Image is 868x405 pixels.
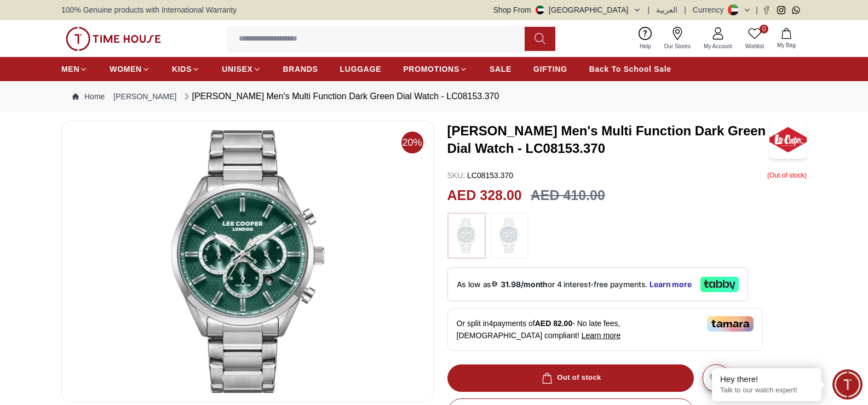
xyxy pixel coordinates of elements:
span: KIDS [172,64,192,75]
a: Our Stores [658,25,697,53]
div: Currency [693,4,728,15]
button: العربية [656,4,677,15]
span: 0 [760,25,768,33]
span: SALE [490,64,511,75]
img: Lee Cooper Men's Multi Function Dark Green Dial Watch - LC08153.370 [769,121,807,159]
a: Whatsapp [792,6,800,14]
a: 0Wishlist [739,25,771,53]
a: Facebook [762,6,771,14]
a: Instagram [777,6,785,14]
div: Hey there! [720,374,813,385]
a: PROMOTIONS [403,59,468,79]
span: LUGGAGE [340,64,382,75]
a: Home [72,91,105,102]
img: Tamara [707,316,754,332]
span: | [648,4,650,15]
span: WOMEN [110,64,142,75]
button: My Bag [771,26,802,52]
img: ... [453,218,480,253]
a: BRANDS [283,59,318,79]
img: United Arab Emirates [536,5,544,14]
h3: [PERSON_NAME] Men's Multi Function Dark Green Dial Watch - LC08153.370 [447,122,769,157]
h3: AED 410.00 [531,185,605,206]
span: SKU : [447,171,465,180]
a: GIFTING [533,59,567,79]
img: Lee Cooper Men's Multi Function Dark Green Dial Watch - LC08153.370 [71,130,425,393]
span: Learn more [582,331,621,340]
p: ( Out of stock ) [767,170,807,181]
span: MEN [61,64,79,75]
span: Back To School Sale [589,64,671,75]
span: GIFTING [533,64,567,75]
a: SALE [490,59,511,79]
span: Our Stores [660,42,695,50]
img: ... [66,27,161,51]
a: UNISEX [222,59,261,79]
h2: AED 328.00 [447,185,522,206]
a: LUGGAGE [340,59,382,79]
nav: Breadcrumb [61,81,807,112]
span: My Account [699,42,737,50]
button: Shop From[GEOGRAPHIC_DATA] [493,4,641,15]
p: Talk to our watch expert! [720,386,813,395]
div: Chat Widget [832,369,863,400]
img: ... [496,218,523,253]
span: | [684,4,686,15]
span: Help [635,42,656,50]
span: Wishlist [741,42,768,50]
span: My Bag [773,41,800,49]
div: Or split in 4 payments of - No late fees, [DEMOGRAPHIC_DATA] compliant! [447,308,763,351]
a: Help [633,25,658,53]
div: [PERSON_NAME] Men's Multi Function Dark Green Dial Watch - LC08153.370 [181,90,499,103]
span: PROMOTIONS [403,64,459,75]
span: 20% [401,132,423,153]
a: Back To School Sale [589,59,671,79]
a: MEN [61,59,88,79]
span: BRANDS [283,64,318,75]
p: LC08153.370 [447,170,514,181]
a: KIDS [172,59,200,79]
a: [PERSON_NAME] [113,91,176,102]
a: WOMEN [110,59,150,79]
span: 100% Genuine products with International Warranty [61,4,237,15]
span: AED 82.00 [535,319,572,328]
span: UNISEX [222,64,252,75]
span: | [756,4,758,15]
